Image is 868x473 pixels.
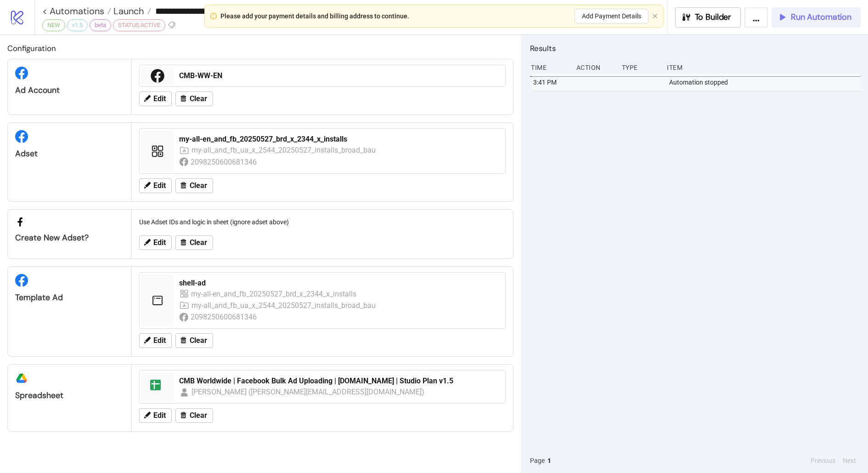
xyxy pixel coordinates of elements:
div: Template Ad [15,292,124,303]
div: beta [90,19,111,31]
div: Use Adset IDs and logic in sheet (ignore adset above) [135,213,509,231]
div: Item [666,59,861,76]
span: exclamation-circle [210,13,217,19]
div: Automation stopped [668,74,863,91]
div: [PERSON_NAME] ([PERSON_NAME][EMAIL_ADDRESS][DOMAIN_NAME]) [192,386,425,398]
div: shell-ad [179,278,492,288]
div: Spreadsheet [15,390,124,401]
span: Launch [111,5,144,17]
div: Type [621,59,660,76]
div: my-all_and_fb_ua_x_2544_20250527_installs_broad_bau [192,144,376,156]
span: Edit [153,411,166,420]
div: Create new adset? [15,233,124,243]
span: Page [530,456,545,466]
button: Run Automation [772,7,861,28]
span: Clear [190,336,207,345]
button: Edit [139,333,172,348]
button: Edit [139,178,172,193]
button: 1 [545,456,554,466]
div: CMB Worldwide | Facebook Bulk Ad Uploading | [DOMAIN_NAME] | Studio Plan v1.5 [179,376,500,386]
span: Edit [153,239,166,247]
button: Next [840,456,859,466]
span: Edit [153,182,166,190]
div: STATUS:ACTIVE [113,19,165,31]
div: 3:41 PM [532,74,571,91]
span: To Builder [695,12,732,23]
h2: Configuration [7,42,513,54]
div: my-all-en_and_fb_20250527_brd_x_2344_x_installs [179,134,500,144]
button: Clear [175,91,213,106]
div: my-all-en_and_fb_20250527_brd_x_2344_x_installs [191,288,357,300]
span: Clear [190,95,207,103]
button: Edit [139,235,172,250]
div: NEW [42,19,65,31]
div: Time [530,59,569,76]
button: Clear [175,178,213,193]
span: Clear [190,411,207,420]
span: Clear [190,239,207,247]
div: Please add your payment details and billing address to continue. [220,11,409,21]
div: 2098250600681346 [191,156,258,168]
button: Edit [139,91,172,106]
button: Clear [175,235,213,250]
div: Adset [15,148,124,159]
div: my-all_and_fb_ua_x_2544_20250527_installs_broad_bau [192,300,376,311]
div: Ad Account [15,85,124,96]
span: Add Payment Details [582,12,641,20]
button: To Builder [675,7,741,28]
span: Edit [153,336,166,345]
span: Edit [153,95,166,103]
button: Previous [808,456,838,466]
div: Action [575,59,614,76]
button: Edit [139,408,172,423]
button: Add Payment Details [575,9,648,23]
button: ... [744,7,768,28]
div: CMB-WW-EN [179,71,500,81]
button: close [652,13,658,19]
div: 2098250600681346 [191,311,258,323]
div: v1.5 [67,19,88,31]
a: < Automations [42,6,111,16]
button: Clear [175,408,213,423]
span: Run Automation [791,12,851,23]
span: Clear [190,182,207,190]
button: Clear [175,333,213,348]
a: Launch [111,6,151,16]
h2: Results [530,42,861,54]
